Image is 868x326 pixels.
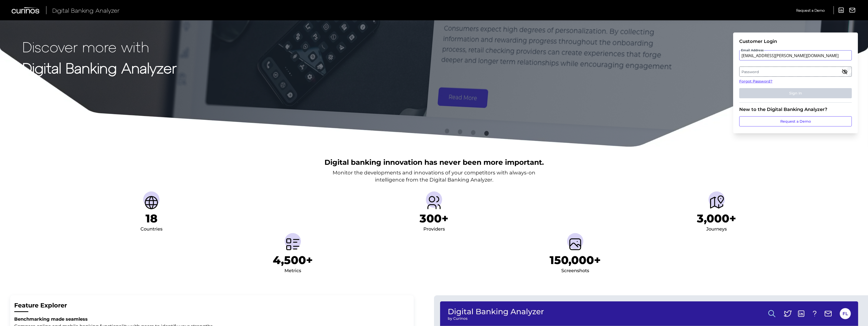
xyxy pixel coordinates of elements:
[333,169,535,183] p: Monitor the developments and innovations of your competitors with always-on intelligence from the...
[22,59,177,76] strong: Digital Banking Analyzer
[426,194,442,211] img: Providers
[22,39,177,55] p: Discover more with
[739,116,852,126] a: Request a Demo
[140,225,162,233] div: Countries
[12,7,40,13] img: Curinos
[143,194,159,211] img: Countries
[739,88,852,98] button: Sign In
[52,7,120,14] span: Digital Banking Analyzer
[14,301,410,310] h2: Feature Explorer
[709,194,725,211] img: Journeys
[284,267,301,275] div: Metrics
[796,8,825,12] span: Request a Demo
[740,48,764,52] span: Email Address
[739,67,851,76] label: Password
[796,6,825,14] a: Request a Demo
[739,79,852,84] a: Forgot Password?
[739,39,852,44] div: Customer Login
[561,267,589,275] div: Screenshots
[423,225,445,233] div: Providers
[285,236,301,252] img: Metrics
[420,212,448,225] h1: 300+
[550,253,601,267] h1: 150,000+
[706,225,727,233] div: Journeys
[146,212,157,225] h1: 18
[273,253,313,267] h1: 4,500+
[14,316,88,322] strong: Benchmarking made seamless
[697,212,736,225] h1: 3,000+
[567,236,583,252] img: Screenshots
[739,107,852,112] div: New to the Digital Banking Analyzer?
[324,157,544,167] h2: Digital banking innovation has never been more important.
